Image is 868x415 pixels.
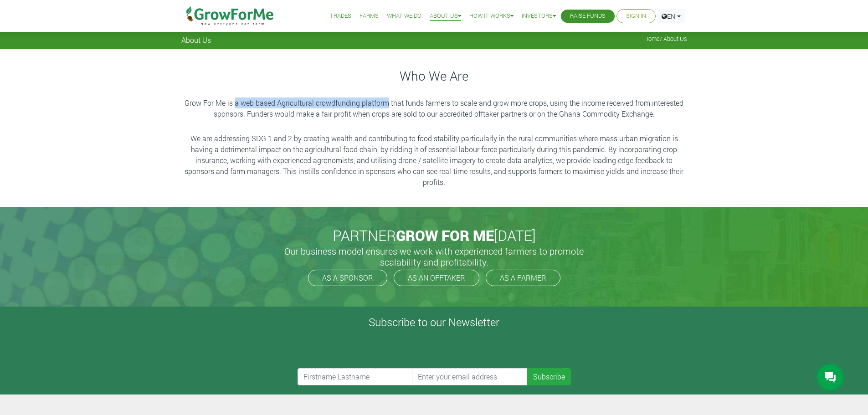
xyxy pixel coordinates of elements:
[11,316,857,329] h4: Subscribe to our Newsletter
[527,368,571,385] button: Subscribe
[626,11,646,21] a: Sign In
[183,133,686,188] p: We are addressing SDG 1 and 2 by creating wealth and contributing to food stability particularly ...
[396,225,494,245] span: GROW FOR ME
[183,97,686,119] p: Grow For Me is a web based Agricultural crowdfunding platform that funds farmers to scale and gro...
[298,333,436,368] iframe: reCAPTCHA
[330,11,351,21] a: Trades
[412,368,528,385] input: Enter your email address
[308,270,387,286] a: AS A SPONSOR
[185,227,683,244] h2: PARTNER [DATE]
[486,270,560,286] a: AS A FARMER
[430,11,461,21] a: About Us
[387,11,421,21] a: What We Do
[644,36,687,42] span: / About Us
[181,36,211,44] span: About Us
[570,11,606,21] a: Raise Funds
[644,35,660,42] a: Home
[183,68,686,84] h3: Who We Are
[275,246,594,267] h5: Our business model ensures we work with experienced farmers to promote scalability and profitabil...
[360,11,379,21] a: Farms
[657,9,685,23] a: EN
[469,11,514,21] a: How it Works
[522,11,556,21] a: Investors
[298,368,413,385] input: Firstname Lastname
[394,270,479,286] a: AS AN OFFTAKER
